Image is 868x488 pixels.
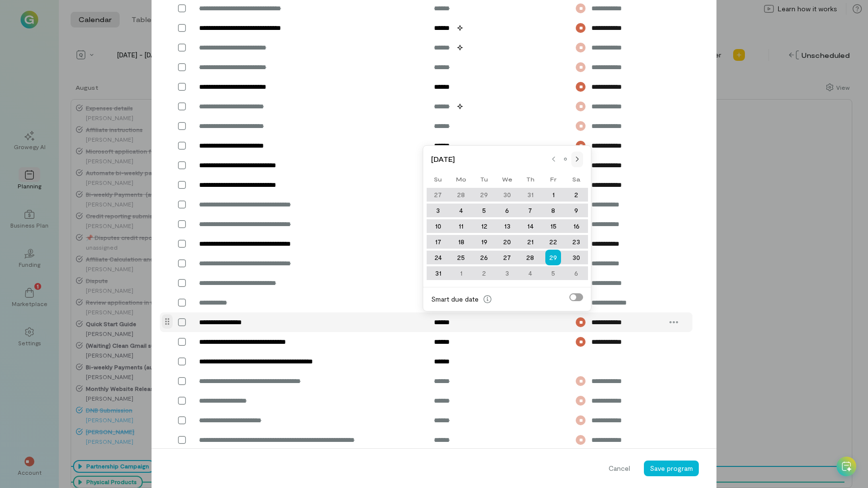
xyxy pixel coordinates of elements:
div: Choose Monday, August 18th, 2025 [450,235,473,249]
div: Tu [473,172,496,186]
div: 25 [450,251,473,264]
div: 17 [427,235,450,249]
div: Choose Sunday, August 31st, 2025 [427,266,450,280]
div: Choose Saturday, August 9th, 2025 [565,204,588,217]
div: month 2025-08 [426,187,588,281]
div: 10 [427,219,450,233]
div: 18 [450,235,473,249]
div: Choose Tuesday, July 29th, 2025 [473,188,496,202]
div: 3 [427,204,450,217]
div: Choose Monday, July 28th, 2025 [450,188,473,202]
div: We [496,172,519,186]
div: 2 [565,188,588,202]
div: Choose Monday, September 1st, 2025 [450,266,473,280]
div: 8 [542,204,565,217]
span: Cancel [609,463,630,473]
div: 5 [542,266,565,280]
div: Choose Tuesday, August 12th, 2025 [473,219,496,233]
div: Choose Wednesday, August 13th, 2025 [496,219,519,233]
div: Choose Saturday, September 6th, 2025 [565,266,588,280]
div: Smart due date [431,294,479,304]
div: 27 [427,188,450,202]
div: Choose Friday, September 5th, 2025 [542,266,565,280]
div: 9 [565,204,588,217]
div: Choose Wednesday, August 27th, 2025 [496,251,519,264]
div: 30 [496,188,519,202]
div: Choose Sunday, August 24th, 2025 [427,251,450,264]
div: 19 [473,235,496,249]
div: Choose Tuesday, August 5th, 2025 [473,204,496,217]
div: 1 [450,266,473,280]
div: 13 [496,219,519,233]
div: Choose Friday, August 8th, 2025 [542,204,565,217]
div: 20 [496,235,519,249]
div: Choose Thursday, September 4th, 2025 [519,266,542,280]
div: Choose Friday, August 22nd, 2025 [542,235,565,249]
div: 26 [473,251,496,264]
span: [DATE] [431,154,548,164]
div: Choose Monday, August 11th, 2025 [450,219,473,233]
div: Choose Sunday, August 3rd, 2025 [427,204,450,217]
div: 7 [519,204,542,217]
div: 28 [519,251,542,264]
div: Choose Thursday, August 21st, 2025 [519,235,542,249]
div: Choose Wednesday, August 20th, 2025 [496,235,519,249]
div: 6 [496,204,519,217]
button: Save program [644,461,699,476]
div: 3 [496,266,519,280]
div: 4 [450,204,473,217]
div: 21 [519,235,542,249]
div: 28 [450,188,473,202]
div: Choose Wednesday, September 3rd, 2025 [496,266,519,280]
div: 22 [542,235,565,249]
div: Sa [565,172,588,186]
div: 14 [519,219,542,233]
div: Choose Wednesday, July 30th, 2025 [496,188,519,202]
div: Choose Sunday, August 10th, 2025 [427,219,450,233]
div: Choose Sunday, July 27th, 2025 [427,188,450,202]
div: Choose Tuesday, September 2nd, 2025 [473,266,496,280]
div: Choose Sunday, August 17th, 2025 [427,235,450,249]
div: 29 [545,250,561,265]
div: Choose Thursday, July 31st, 2025 [519,188,542,202]
div: Choose Tuesday, August 19th, 2025 [473,235,496,249]
div: 11 [450,219,473,233]
div: 30 [565,251,588,264]
div: Choose Saturday, August 30th, 2025 [565,251,588,264]
div: Mo [450,172,473,186]
div: Su [427,172,450,186]
div: Choose Wednesday, August 6th, 2025 [496,204,519,217]
div: Choose Thursday, August 7th, 2025 [519,204,542,217]
div: Fr [542,172,565,186]
div: 24 [427,251,450,264]
div: 27 [496,251,519,264]
div: 4 [519,266,542,280]
div: 2 [473,266,496,280]
div: 31 [519,188,542,202]
div: Choose Friday, August 15th, 2025 [542,219,565,233]
div: Th [519,172,542,186]
div: Choose Friday, August 1st, 2025 [542,188,565,202]
div: 6 [565,266,588,280]
div: Choose Thursday, August 14th, 2025 [519,219,542,233]
div: Choose Saturday, August 16th, 2025 [565,219,588,233]
div: Choose Monday, August 4th, 2025 [450,204,473,217]
div: Choose Saturday, August 23rd, 2025 [565,235,588,249]
div: 1 [542,188,565,202]
div: 15 [542,219,565,233]
button: Smart due date [480,291,495,307]
div: Choose Saturday, August 2nd, 2025 [565,188,588,202]
div: Choose Monday, August 25th, 2025 [450,251,473,264]
div: Choose Thursday, August 28th, 2025 [519,251,542,264]
div: Choose Tuesday, August 26th, 2025 [473,251,496,264]
span: Save program [650,464,693,472]
div: 12 [473,219,496,233]
div: Choose Friday, August 29th, 2025 [542,251,565,264]
div: 23 [565,235,588,249]
div: 29 [473,188,496,202]
div: 16 [565,219,588,233]
div: 5 [473,204,496,217]
div: 31 [427,266,450,280]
